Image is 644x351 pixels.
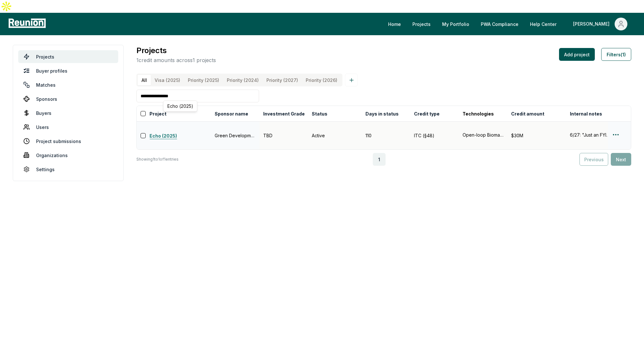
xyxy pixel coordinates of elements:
[18,163,118,176] a: Settings
[570,132,611,138] button: 6/27: "Just an FYI that we met internally and are planning to move up our schedule for the cost s...
[149,131,211,140] button: Echo (2025)
[383,18,638,30] nav: Main
[223,75,263,85] button: Priority (2024)
[184,75,223,85] button: Priority (2025)
[18,78,118,91] a: Matches
[18,50,118,63] a: Projects
[511,132,562,139] div: $30M
[414,132,455,139] div: ITC (§48)
[568,18,632,30] button: [PERSON_NAME]
[437,18,474,30] a: My Portfolio
[407,18,436,30] a: Projects
[213,107,249,120] button: Sponsor name
[151,75,184,85] button: Visa (2025)
[136,56,216,64] p: 1 credit amounts across 1 projects
[18,135,118,148] a: Project submissions
[569,107,603,120] button: Internal notes
[18,92,118,105] a: Sponsors
[525,18,562,30] a: Help Center
[310,107,329,120] button: Status
[573,18,612,30] div: [PERSON_NAME]
[18,107,118,119] a: Buyers
[413,107,441,120] button: Credit type
[262,107,306,120] button: Investment Grade
[149,132,211,140] a: Echo (2025)
[463,132,503,138] button: Open-loop Biomass
[476,18,524,30] a: PWA Compliance
[136,156,179,163] p: Showing 1 to 1 of 1 entries
[365,132,406,139] div: 110
[263,75,302,85] button: Priority (2027)
[136,45,216,56] h3: Projects
[559,48,595,61] button: Add project
[167,103,193,109] p: Echo (2025)
[312,132,358,139] div: Active
[364,107,400,120] button: Days in status
[302,75,341,85] button: Priority (2026)
[18,121,118,133] a: Users
[383,18,406,30] a: Home
[215,132,256,139] div: Green Development
[18,149,118,162] a: Organizations
[148,107,168,120] button: Project
[510,107,546,120] button: Credit amount
[263,132,304,139] div: TBD
[18,64,118,77] a: Buyer profiles
[601,48,631,61] button: Filters(1)
[373,153,386,166] button: 1
[138,75,151,85] button: All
